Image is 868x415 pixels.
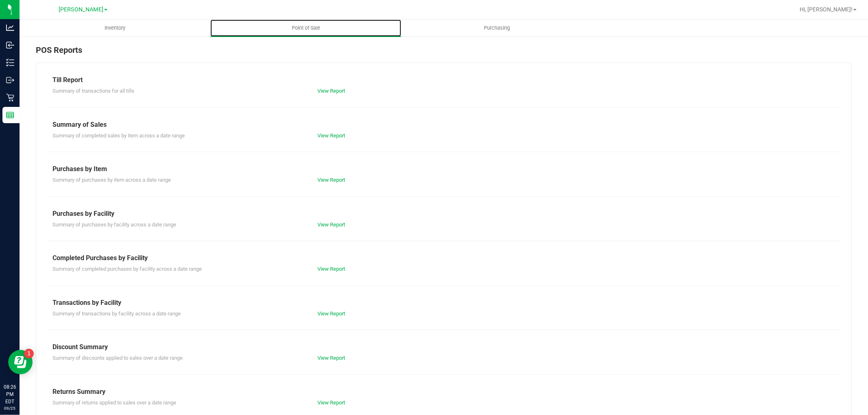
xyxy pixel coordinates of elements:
div: Discount Summary [52,342,835,352]
iframe: Resource center [8,350,33,374]
a: View Report [317,266,345,272]
span: Hi, [PERSON_NAME]! [800,6,853,13]
a: Inventory [20,20,210,37]
span: Summary of completed purchases by facility across a date range [52,266,202,272]
div: Till Report [52,75,835,85]
iframe: Resource center unread badge [24,349,34,359]
span: Point of Sale [281,24,331,32]
span: Purchasing [473,24,521,32]
inline-svg: Reports [6,111,14,119]
inline-svg: Inventory [6,59,14,67]
a: View Report [317,222,345,228]
span: [PERSON_NAME] [59,6,103,13]
a: View Report [317,355,345,361]
span: Summary of discounts applied to sales over a date range [52,355,183,361]
a: Purchasing [401,20,592,37]
span: Summary of completed sales by item across a date range [52,133,185,139]
div: Purchases by Facility [52,209,835,219]
div: Summary of Sales [52,120,835,130]
div: POS Reports [36,44,852,63]
a: View Report [317,177,345,183]
span: Summary of purchases by item across a date range [52,177,171,183]
span: Inventory [94,24,136,32]
a: View Report [317,133,345,139]
a: View Report [317,311,345,317]
span: Summary of transactions for all tills [52,88,134,94]
div: Purchases by Item [52,164,835,174]
div: Returns Summary [52,387,835,397]
a: Point of Sale [210,20,401,37]
inline-svg: Inbound [6,41,14,49]
span: Summary of returns applied to sales over a date range [52,400,176,406]
span: Summary of purchases by facility across a date range [52,222,176,228]
p: 09/25 [4,405,16,411]
div: Completed Purchases by Facility [52,253,835,263]
inline-svg: Retail [6,93,14,102]
p: 08:26 PM EDT [4,383,16,405]
inline-svg: Outbound [6,76,14,84]
inline-svg: Analytics [6,24,14,32]
a: View Report [317,400,345,406]
a: View Report [317,88,345,94]
div: Transactions by Facility [52,298,835,308]
span: Summary of transactions by facility across a date range [52,311,181,317]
